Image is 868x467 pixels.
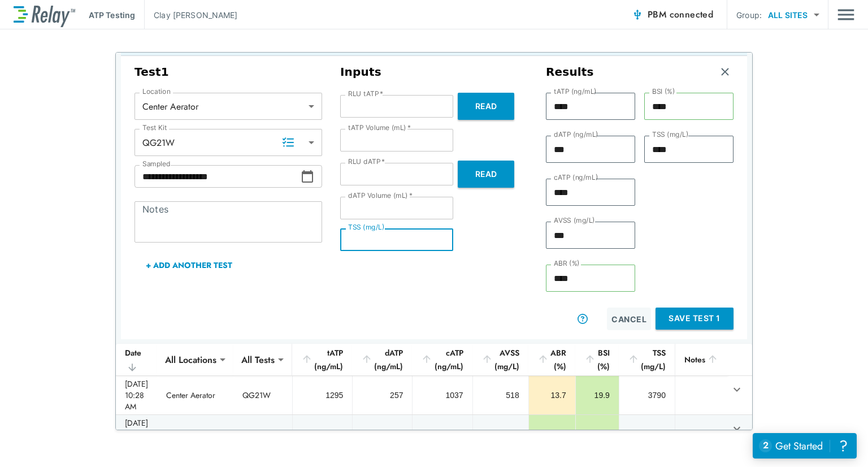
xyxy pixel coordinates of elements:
[628,346,666,373] div: TSS (mg/L)
[125,417,148,451] div: [DATE] 9:54 AM
[482,429,519,440] div: 1453
[632,9,643,20] img: Connected Icon
[233,348,283,371] div: All Tests
[134,252,244,279] button: + Add Another Test
[727,380,747,399] button: expand row
[154,9,237,21] p: Clay [PERSON_NAME]
[116,344,157,376] th: Date
[301,346,343,373] div: tATP (ng/mL)
[837,4,854,25] button: Main menu
[233,415,292,453] td: QG21W
[584,346,610,373] div: BSI (%)
[652,88,675,96] label: BSI (%)
[753,433,857,459] iframe: Resource center
[554,174,598,181] label: cATP (ng/mL)
[628,429,666,440] div: 3780
[14,3,75,27] img: LuminUltra Relay
[627,3,718,26] button: PBM connected
[585,390,610,401] div: 19.9
[348,90,383,98] label: RLU tATP
[422,429,463,440] div: 2906
[736,9,762,21] p: Group:
[142,124,167,132] label: Test Kit
[134,131,322,154] div: QG21W
[656,308,734,330] button: Save Test 1
[538,390,566,401] div: 13.7
[89,9,135,21] p: ATP Testing
[125,378,148,412] div: [DATE] 10:28 AM
[157,376,233,414] td: Center Aerator
[652,131,689,139] label: TSS (mg/L)
[727,419,747,438] button: expand row
[537,346,566,373] div: ABR (%)
[554,217,595,224] label: AVSS (mg/L)
[362,429,403,440] div: 375
[134,95,322,118] div: Center Aerator
[142,160,171,168] label: Sampled
[134,165,301,188] input: Choose date, selected date is Sep 8, 2025
[157,415,233,453] td: DeAerator
[302,429,343,440] div: 3281
[348,158,385,166] label: RLU dATP
[585,429,610,440] div: 11.4
[482,390,519,401] div: 518
[348,124,411,132] label: tATP Volume (mL)
[628,390,666,401] div: 3790
[348,223,385,231] label: TSS (mg/L)
[422,390,463,401] div: 1037
[233,376,292,414] td: QG21W
[554,131,598,139] label: dATP (ng/mL)
[607,308,651,330] button: Cancel
[719,66,731,77] img: Remove
[348,192,413,200] label: dATP Volume (mL)
[670,8,714,21] span: connected
[302,390,343,401] div: 1295
[684,353,718,366] div: Notes
[362,390,403,401] div: 257
[142,88,171,96] label: Location
[340,65,528,79] h3: Inputs
[458,93,514,120] button: Read
[554,260,580,267] label: ABR (%)
[538,429,566,440] div: 38.4
[361,346,403,373] div: dATP (ng/mL)
[546,65,594,79] h3: Results
[837,4,854,25] img: Drawer Icon
[134,65,322,79] h3: Test 1
[458,161,514,188] button: Read
[648,7,713,23] span: PBM
[421,346,463,373] div: cATP (ng/mL)
[157,348,224,371] div: All Locations
[554,88,597,96] label: tATP (ng/mL)
[481,346,519,373] div: AVSS (mg/L)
